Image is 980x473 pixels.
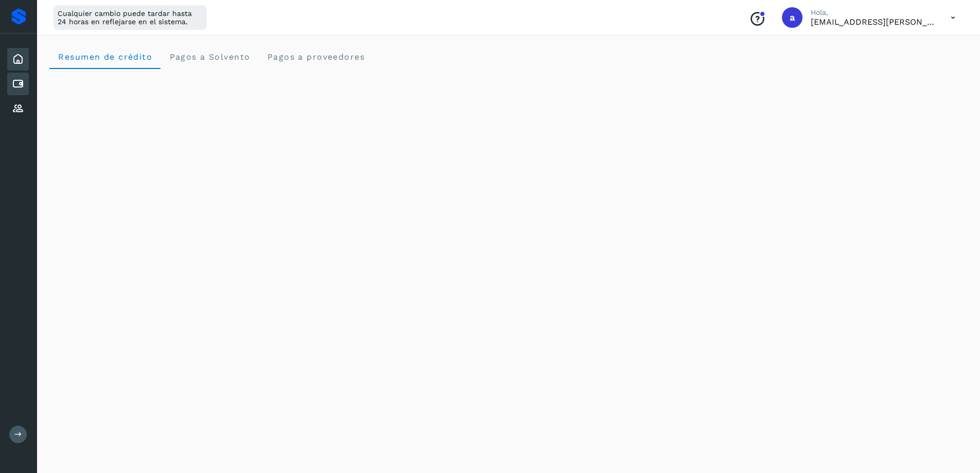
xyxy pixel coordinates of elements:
div: Proveedores [7,97,29,120]
div: Inicio [7,48,29,71]
span: Pagos a Solvento [169,52,250,62]
div: Cualquier cambio puede tardar hasta 24 horas en reflejarse en el sistema. [54,5,207,30]
span: Resumen de crédito [58,52,152,62]
p: Hola, [811,8,934,17]
p: aide.jimenez@seacargo.com [811,17,934,27]
span: Pagos a proveedores [266,52,365,62]
div: Cuentas por pagar [7,73,29,95]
